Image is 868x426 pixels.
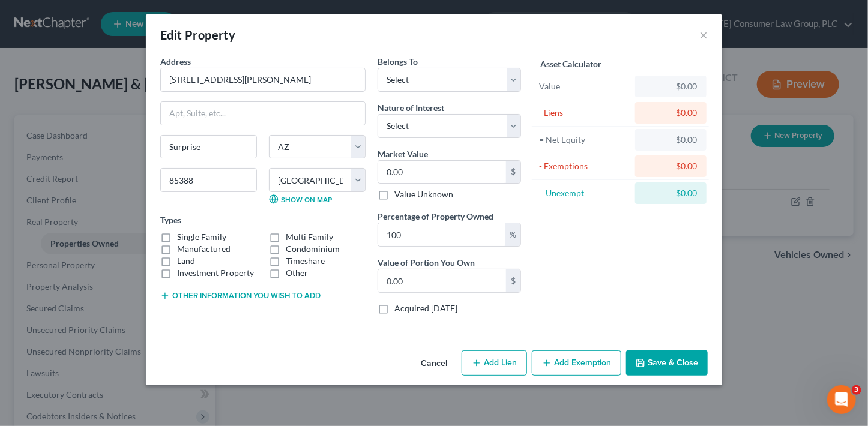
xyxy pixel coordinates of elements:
div: $0.00 [645,187,697,199]
div: $0.00 [645,80,697,92]
label: Single Family [177,231,226,243]
div: Edit Property [160,26,235,43]
div: $0.00 [645,107,697,119]
div: = Net Equity [539,134,630,146]
label: Value of Portion You Own [378,256,475,269]
label: Acquired [DATE] [394,302,457,314]
button: Save & Close [626,350,708,376]
div: $ [506,161,520,184]
label: Investment Property [177,267,254,279]
div: $ [506,269,520,292]
label: Percentage of Property Owned [378,210,493,223]
label: Market Value [378,148,428,160]
input: 0.00 [378,269,506,292]
label: Condominium [286,243,340,255]
button: Cancel [411,352,457,376]
label: Manufactured [177,243,231,255]
div: % [505,223,520,246]
div: $0.00 [645,160,697,172]
button: Add Lien [462,350,527,376]
label: Land [177,255,195,267]
label: Types [160,214,181,226]
label: Nature of Interest [378,101,444,114]
span: 3 [852,385,861,395]
div: $0.00 [645,134,697,146]
div: - Exemptions [539,160,630,172]
a: Show on Map [269,194,332,204]
label: Asset Calculator [540,58,601,70]
button: Add Exemption [532,350,621,376]
input: Enter city... [161,136,256,158]
input: 0.00 [378,223,505,246]
label: Timeshare [286,255,325,267]
span: Address [160,56,191,67]
input: Enter address... [161,68,365,91]
button: Other information you wish to add [160,291,321,301]
input: Enter zip... [160,168,257,192]
iframe: Intercom live chat [827,385,856,414]
div: - Liens [539,107,630,119]
label: Multi Family [286,231,333,243]
div: Value [539,80,630,92]
button: × [699,28,708,42]
span: Belongs To [378,56,418,67]
input: 0.00 [378,161,506,184]
label: Value Unknown [394,188,453,200]
input: Apt, Suite, etc... [161,102,365,125]
div: = Unexempt [539,187,630,199]
label: Other [286,267,308,279]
